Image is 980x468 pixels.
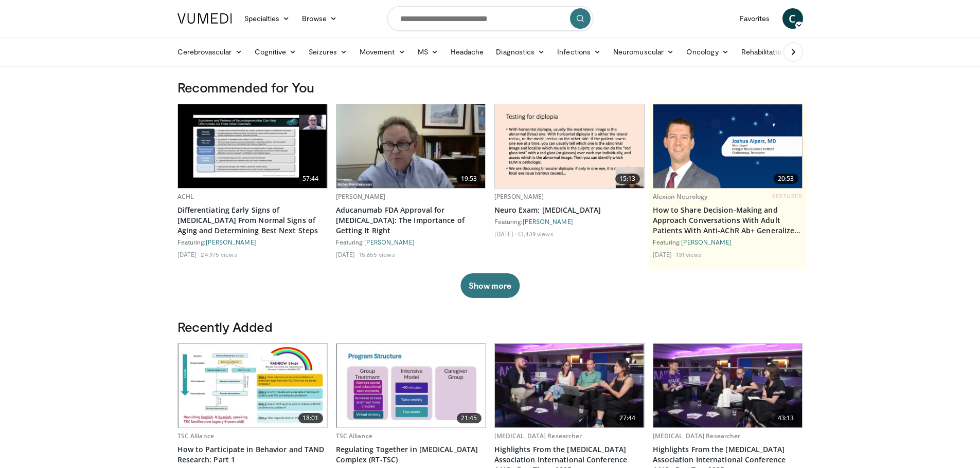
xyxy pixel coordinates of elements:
a: [PERSON_NAME] [494,192,544,201]
a: ACHL [177,192,194,201]
a: 18:01 [178,344,327,427]
a: Diagnostics [490,42,551,62]
a: [MEDICAL_DATA] Researcher [494,432,582,440]
a: Specialties [238,8,296,29]
a: 21:45 [336,344,486,427]
span: 20:53 [774,174,798,184]
img: VuMedi Logo [177,13,232,24]
a: Seizures [302,42,353,62]
a: Rehabilitation [735,42,792,62]
img: 2bf2d289-411f-4b07-ae83-8201e53ce944.png.620x360_q85_upscale.png [653,104,803,188]
a: C [782,8,803,29]
a: MS [412,42,444,62]
img: cf85bd9b-2f55-46b3-b319-6445875ac9c8.620x360_q85_upscale.jpg [178,344,327,427]
a: [MEDICAL_DATA] Researcher [653,432,741,440]
a: 15:13 [495,104,644,188]
span: FEATURED [772,193,803,200]
a: Browse [296,8,343,29]
a: Cognitive [248,42,303,62]
span: 57:44 [298,174,323,184]
a: 43:13 [653,344,803,427]
span: 43:13 [774,413,798,423]
img: 2893e2a1-b629-48de-9628-7afbb29042e0.620x360_q85_upscale.jpg [495,344,644,427]
a: How to Participate in Behavior and TAND Research: Part 1 [177,444,328,465]
a: [PERSON_NAME] [206,238,256,246]
span: 19:53 [457,174,482,184]
input: Search topics, interventions [387,6,593,31]
a: 57:44 [178,104,327,188]
a: [PERSON_NAME] [681,238,732,246]
li: [DATE] [336,250,358,258]
img: 89fb4855-b918-43ab-9a08-f9374418b1d3.620x360_q85_upscale.jpg [336,104,486,188]
li: [DATE] [177,250,200,258]
a: Favorites [734,8,776,29]
div: Featuring: [336,238,486,246]
a: Oncology [680,42,735,62]
a: Aducanumab FDA Approval for [MEDICAL_DATA]: The Importance of Getting It Right [336,205,486,236]
h3: Recommended for You [177,79,803,96]
li: 15,655 views [359,250,395,258]
a: Cerebrovascular [171,42,248,62]
div: Featuring: [653,238,803,246]
a: Alexion Neurology [653,192,708,201]
img: 4f0a57a4-1ae6-49f2-998f-9a19708c63fc.620x360_q85_upscale.jpg [653,344,803,427]
a: Infections [551,42,607,62]
a: Neuro Exam: [MEDICAL_DATA] [494,205,645,215]
img: 599f3ee4-8b28-44a1-b622-e2e4fac610ae.620x360_q85_upscale.jpg [178,104,327,188]
span: 18:01 [298,413,323,423]
a: Regulating Together in [MEDICAL_DATA] Complex (RT-TSC) [336,444,486,465]
a: TSC Alliance [177,432,214,440]
li: [DATE] [653,250,675,258]
li: 24,975 views [201,250,237,258]
span: 21:45 [457,413,482,423]
a: 27:44 [495,344,644,427]
a: 20:53 [653,104,803,188]
img: 969bedb3-bd76-4165-9ee8-93d1d6a170bc.620x360_q85_upscale.jpg [336,344,486,427]
a: TSC Alliance [336,432,372,440]
a: 19:53 [336,104,486,188]
a: Headache [444,42,490,62]
div: Featuring: [494,217,645,226]
img: 6fb9d167-83a0-49a8-9a78-9ddfba22032e.620x360_q85_upscale.jpg [495,104,644,188]
button: Show more [460,273,520,298]
a: [PERSON_NAME] [523,218,573,225]
h3: Recently Added [177,319,803,335]
span: 15:13 [615,174,640,184]
a: How to Share Decision-Making and Approach Conversations With Adult Patients With Anti-AChR Ab+ Ge... [653,205,803,236]
a: [PERSON_NAME] [364,238,415,246]
li: [DATE] [494,230,516,238]
a: Differentiating Early Signs of [MEDICAL_DATA] From Normal Signs of Aging and Determining Best Nex... [177,205,328,236]
div: Featuring: [177,238,328,246]
span: 27:44 [615,413,640,423]
a: Neuromuscular [607,42,680,62]
a: Movement [353,42,412,62]
li: 13,439 views [518,230,553,238]
a: [PERSON_NAME] [336,192,386,201]
li: 131 views [676,250,702,258]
